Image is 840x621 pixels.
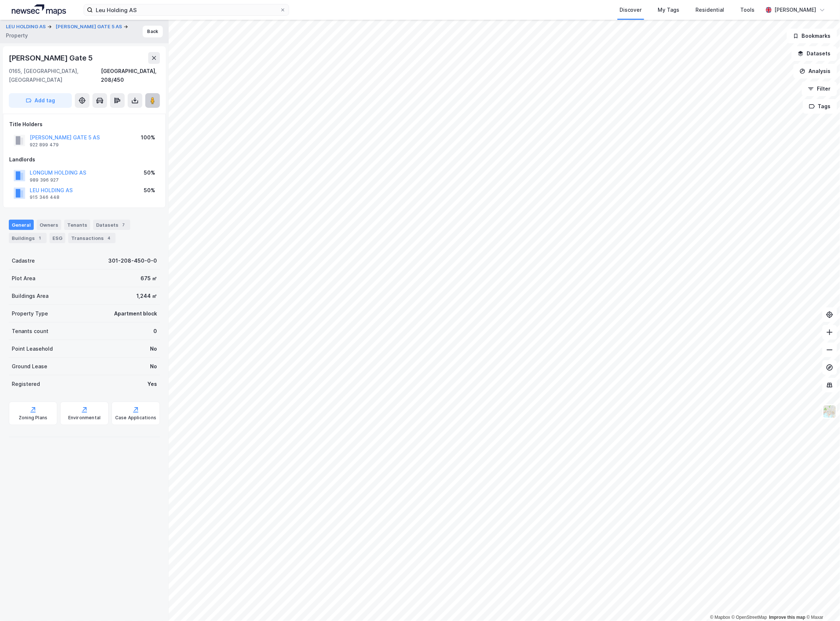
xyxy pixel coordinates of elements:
[150,362,157,371] div: No
[93,4,280,15] input: Search by address, cadastre, landlords, tenants or people
[140,274,157,283] div: 675 ㎡
[787,29,837,43] button: Bookmarks
[144,186,155,195] div: 50%
[9,93,72,108] button: Add tag
[56,23,124,30] button: [PERSON_NAME] GATE 5 AS
[12,274,35,283] div: Plot Area
[30,177,59,183] div: 989 396 927
[115,415,156,421] div: Case Applications
[50,233,65,243] div: ESG
[793,64,837,78] button: Analysis
[792,46,837,61] button: Datasets
[803,586,840,621] div: Kontrollprogram for chat
[19,415,47,421] div: Zoning Plans
[153,327,157,336] div: 0
[769,615,806,620] a: Improve this map
[9,233,47,243] div: Buildings
[120,221,127,229] div: 7
[64,220,90,230] div: Tenants
[136,292,157,300] div: 1,244 ㎡
[30,194,59,200] div: 915 346 448
[9,120,160,129] div: Title Holders
[658,6,680,14] div: My Tags
[802,81,837,96] button: Filter
[9,220,34,230] div: General
[12,256,35,265] div: Cadastre
[9,155,160,164] div: Landlords
[823,405,837,419] img: Z
[710,615,730,620] a: Mapbox
[144,168,155,177] div: 50%
[12,4,66,15] img: logo.a4113a55bc3d86da70a041830d287a7e.svg
[6,31,28,40] div: Property
[37,220,61,230] div: Owners
[12,362,47,371] div: Ground Lease
[114,309,157,318] div: Apartment block
[803,586,840,621] iframe: Chat Widget
[147,380,157,388] div: Yes
[105,234,113,242] div: 4
[12,292,48,300] div: Buildings Area
[775,6,817,14] div: [PERSON_NAME]
[36,234,44,242] div: 1
[9,67,101,84] div: 0165, [GEOGRAPHIC_DATA], [GEOGRAPHIC_DATA]
[108,256,157,265] div: 301-208-450-0-0
[143,26,163,37] button: Back
[30,142,59,148] div: 922 899 479
[6,23,47,30] button: LEU HOLDING AS
[741,6,755,14] div: Tools
[150,344,157,353] div: No
[141,133,155,142] div: 100%
[696,6,724,14] div: Residential
[12,309,48,318] div: Property Type
[101,67,160,84] div: [GEOGRAPHIC_DATA], 208/450
[12,380,40,388] div: Registered
[93,220,130,230] div: Datasets
[68,415,101,421] div: Environmental
[803,99,837,114] button: Tags
[620,6,642,14] div: Discover
[12,344,53,353] div: Point Leasehold
[732,615,767,620] a: OpenStreetMap
[68,233,116,243] div: Transactions
[12,327,48,336] div: Tenants count
[9,52,94,64] div: [PERSON_NAME] Gate 5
